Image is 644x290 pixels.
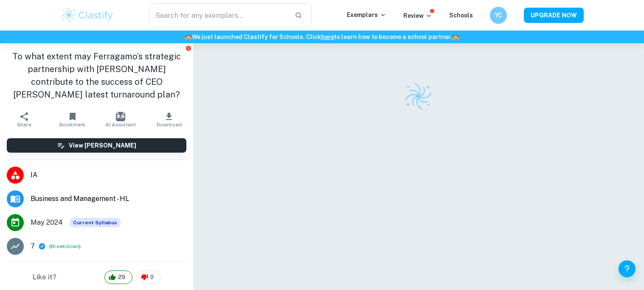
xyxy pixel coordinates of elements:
input: Search for any exemplars... [149,3,288,27]
button: Report issue [185,45,191,51]
span: Current Syllabus [70,218,121,227]
h6: YC [493,11,503,20]
p: Exemplars [347,10,386,20]
h6: Like it? [33,272,56,282]
span: Download [157,122,182,128]
span: 🏫 [185,33,192,40]
img: Clastify logo [61,7,115,24]
span: 29 [113,273,130,282]
span: IA [31,170,186,180]
button: Bookmark [48,108,97,131]
span: Business and Management - HL [31,194,186,204]
div: 0 [137,270,161,284]
h6: View [PERSON_NAME] [69,141,136,150]
span: Share [17,122,31,128]
span: May 2024 [31,217,63,228]
button: AI Assistant [97,108,145,131]
button: Help and Feedback [619,260,636,277]
a: here [321,33,334,40]
div: This exemplar is based on the current syllabus. Feel free to refer to it for inspiration/ideas wh... [70,218,121,227]
span: ( ) [49,243,81,251]
span: Bookmark [59,122,85,128]
button: UPGRADE NOW [524,8,584,23]
button: YC [490,7,507,24]
img: Clastify logo [404,81,433,111]
button: Breakdown [51,243,79,250]
span: 0 [146,273,158,282]
h6: We just launched Clastify for Schools. Click to learn how to become a school partner. [2,32,642,42]
button: Download [145,108,193,131]
h1: To what extent may Ferragamo’s strategic partnership with [PERSON_NAME] contribute to the success... [7,50,186,101]
div: 29 [104,270,132,284]
button: View [PERSON_NAME] [7,138,186,153]
a: Schools [449,12,473,19]
span: 🏫 [452,33,459,40]
p: 7 [31,241,35,251]
img: AI Assistant [116,112,125,121]
p: Review [403,11,432,20]
span: AI Assistant [105,122,136,128]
